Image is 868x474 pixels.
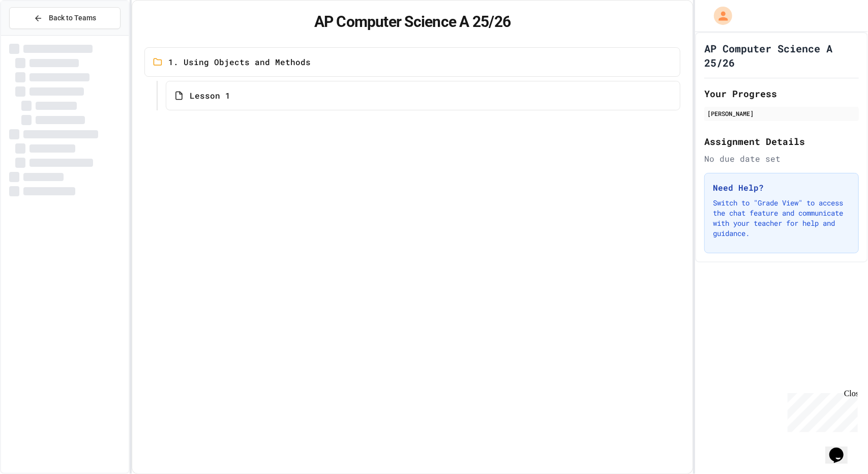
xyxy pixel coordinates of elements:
button: Back to Teams [9,7,121,29]
h1: AP Computer Science A 25/26 [144,13,680,31]
h1: AP Computer Science A 25/26 [704,41,859,70]
div: Chat with us now!Close [4,4,70,65]
div: No due date set [704,153,859,165]
span: Back to Teams [49,13,96,23]
h2: Assignment Details [704,134,859,149]
span: 1. Using Objects and Methods [168,56,311,68]
div: My Account [703,4,735,27]
p: Switch to "Grade View" to access the chat feature and communicate with your teacher for help and ... [713,198,850,239]
div: [PERSON_NAME] [707,109,856,118]
iframe: chat widget [784,389,858,432]
a: Lesson 1 [166,81,680,110]
h2: Your Progress [704,86,859,101]
span: Lesson 1 [190,90,230,102]
iframe: chat widget [825,433,858,464]
h3: Need Help? [713,182,850,194]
